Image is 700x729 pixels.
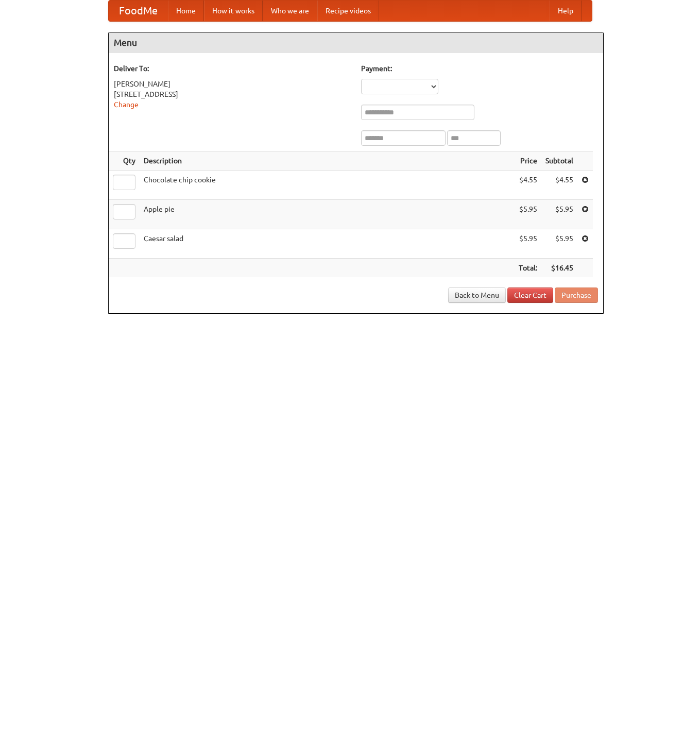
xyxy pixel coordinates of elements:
[168,1,204,21] a: Home
[541,151,577,171] th: Subtotal
[515,151,541,171] th: Price
[317,1,379,21] a: Recipe videos
[263,1,317,21] a: Who we are
[541,229,577,259] td: $5.95
[140,151,515,171] th: Description
[140,171,515,200] td: Chocolate chip cookie
[114,63,351,74] h5: Deliver To:
[109,151,140,171] th: Qty
[541,171,577,200] td: $4.55
[140,229,515,259] td: Caesar salad
[550,1,582,21] a: Help
[114,89,351,99] div: [STREET_ADDRESS]
[515,200,541,229] td: $5.95
[515,259,541,278] th: Total:
[507,287,553,303] a: Clear Cart
[555,287,598,303] button: Purchase
[109,32,603,53] h4: Menu
[541,259,577,278] th: $16.45
[140,200,515,229] td: Apple pie
[541,200,577,229] td: $5.95
[515,171,541,200] td: $4.55
[204,1,263,21] a: How it works
[109,1,168,21] a: FoodMe
[361,63,598,74] h5: Payment:
[448,287,506,303] a: Back to Menu
[114,100,139,109] a: Change
[515,229,541,259] td: $5.95
[114,79,351,89] div: [PERSON_NAME]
